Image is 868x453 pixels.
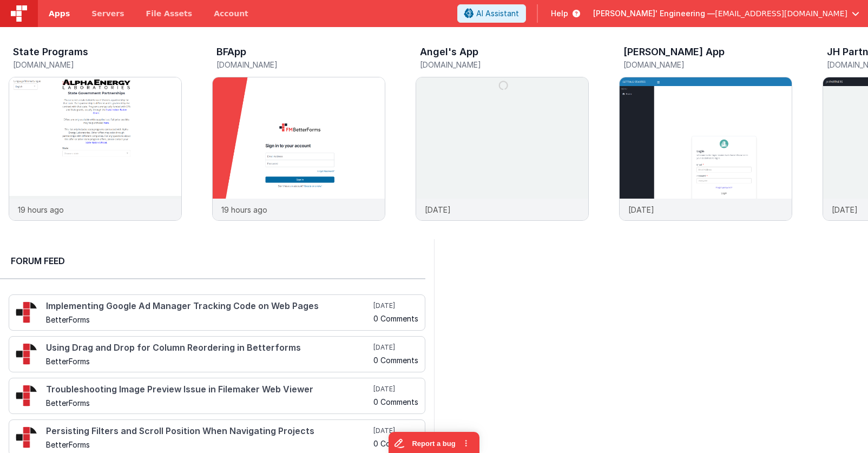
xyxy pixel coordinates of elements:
[216,47,246,57] h3: BFApp
[46,301,371,311] h4: Implementing Google Ad Manager Tracking Code on Web Pages
[16,343,37,365] img: 295_2.png
[476,8,519,19] span: AI Assistant
[46,385,371,395] h4: Troubleshooting Image Preview Issue in Filemaker Web Viewer
[420,47,478,57] h3: Angel's App
[9,294,425,331] a: Implementing Google Ad Manager Tracking Code on Web Pages BetterForms [DATE] 0 Comments
[16,385,37,406] img: 295_2.png
[457,4,526,23] button: AI Assistant
[9,378,425,414] a: Troubleshooting Image Preview Issue in Filemaker Web Viewer BetterForms [DATE] 0 Comments
[373,385,418,393] h5: [DATE]
[9,336,425,372] a: Using Drag and Drop for Column Reordering in Betterforms BetterForms [DATE] 0 Comments
[16,426,37,448] img: 295_2.png
[373,343,418,352] h5: [DATE]
[221,204,267,215] p: 19 hours ago
[715,8,847,19] span: [EMAIL_ADDRESS][DOMAIN_NAME]
[420,61,589,69] h5: [DOMAIN_NAME]
[11,254,415,267] h2: Forum Feed
[623,61,792,69] h5: [DOMAIN_NAME]
[46,343,371,353] h4: Using Drag and Drop for Column Reordering in Betterforms
[216,61,385,69] h5: [DOMAIN_NAME]
[551,8,568,19] span: Help
[46,426,371,436] h4: Persisting Filters and Scroll Position When Navigating Projects
[628,204,654,215] p: [DATE]
[46,357,371,365] h5: BetterForms
[373,398,418,406] h5: 0 Comments
[623,47,725,57] h3: [PERSON_NAME] App
[373,301,418,310] h5: [DATE]
[46,399,371,407] h5: BetterForms
[13,61,182,69] h5: [DOMAIN_NAME]
[373,314,418,323] h5: 0 Comments
[13,47,88,57] h3: State Programs
[16,301,37,323] img: 295_2.png
[46,316,371,324] h5: BetterForms
[593,8,859,19] button: [PERSON_NAME]' Engineering — [EMAIL_ADDRESS][DOMAIN_NAME]
[373,439,418,448] h5: 0 Comments
[146,8,193,19] span: File Assets
[49,8,70,19] span: Apps
[425,204,451,215] p: [DATE]
[373,356,418,364] h5: 0 Comments
[46,441,371,449] h5: BetterForms
[91,8,124,19] span: Servers
[373,426,418,435] h5: [DATE]
[593,8,715,19] span: [PERSON_NAME]' Engineering —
